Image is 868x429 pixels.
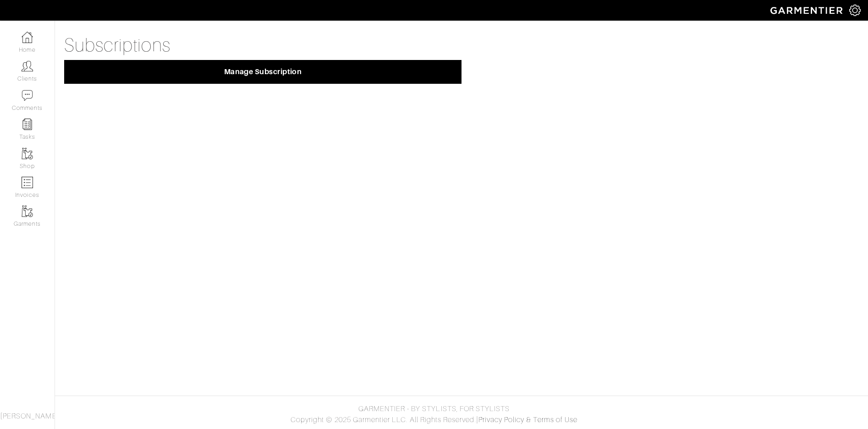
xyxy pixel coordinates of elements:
[22,60,33,72] img: clients-icon-6bae9207a08558b7cb47a8932f037763ab4055f8c8b6bfacd5dc20c3e0201464.png
[71,67,454,76] span: Manage Subscription
[22,32,33,43] img: dashboard-icon-dbcd8f5a0b271acd01030246c82b418ddd0df26cd7fceb0bd07c9910d44c42f6.png
[64,60,461,84] button: Manage Subscription
[22,148,33,159] img: garments-icon-b7da505a4dc4fd61783c78ac3ca0ef83fa9d6f193b1c9dc38574b1d14d53ca28.png
[478,416,577,424] a: Privacy Policy & Terms of Use
[64,34,859,56] h1: Subscriptions
[766,2,849,18] img: garmentier-logo-header-white-b43fb05a5012e4ada735d5af1a66efaba907eab6374d6393d1fbf88cb4ef424d.png
[22,206,33,217] img: garments-icon-b7da505a4dc4fd61783c78ac3ca0ef83fa9d6f193b1c9dc38574b1d14d53ca28.png
[849,5,861,16] img: gear-icon-white-bd11855cb880d31180b6d7d6211b90ccbf57a29d726f0c71d8c61bd08dd39cc2.png
[22,177,33,188] img: orders-icon-0abe47150d42831381b5fb84f609e132dff9fe21cb692f30cb5eec754e2cba89.png
[22,119,33,130] img: reminder-icon-8004d30b9f0a5d33ae49ab947aed9ed385cf756f9e5892f1edd6e32f2345188e.png
[291,416,476,424] span: Copyright © 2025 Garmentier LLC. All Rights Reserved.
[22,90,33,101] img: comment-icon-a0a6a9ef722e966f86d9cbdc48e553b5cf19dbc54f86b18d962a5391bc8f6eb6.png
